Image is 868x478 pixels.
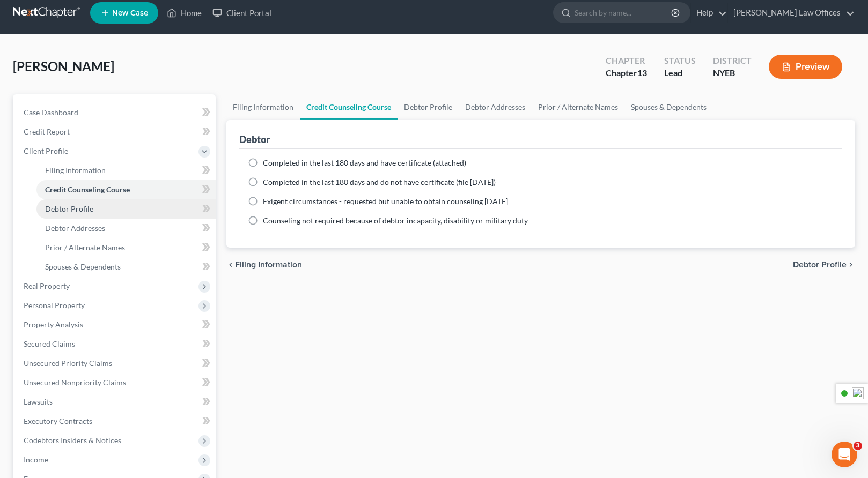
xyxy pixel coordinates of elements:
a: Unsecured Nonpriority Claims [15,373,216,392]
a: Unsecured Priority Claims [15,354,216,373]
a: Secured Claims [15,334,216,354]
span: Client Profile [24,146,68,155]
button: chevron_left Filing Information [226,260,302,269]
span: [PERSON_NAME] [13,58,114,74]
span: Personal Property [24,301,85,310]
span: Real Property [24,281,70,290]
a: Spouses & Dependents [36,257,216,277]
a: Spouses & Dependents [624,94,713,120]
a: Credit Counseling Course [36,180,216,199]
a: Client Portal [207,3,277,23]
iframe: Intercom live chat [832,442,857,467]
a: Lawsuits [15,392,216,412]
a: Case Dashboard [15,103,216,122]
a: Prior / Alternate Names [532,94,624,120]
a: Credit Counseling Course [300,94,398,120]
a: Executory Contracts [15,412,216,431]
span: Exigent circumstances - requested but unable to obtain counseling [DATE] [263,197,508,206]
a: Credit Report [15,122,216,141]
i: chevron_left [226,260,235,269]
a: Help [691,3,727,23]
button: Debtor Profile chevron_right [793,260,855,269]
a: Home [161,3,207,23]
span: Debtor Profile [45,204,93,213]
button: Preview [769,55,842,79]
span: New Case [112,9,148,17]
a: Filing Information [226,94,300,120]
a: Debtor Addresses [459,94,532,120]
span: 3 [854,442,862,450]
a: Debtor Addresses [36,219,216,238]
div: Debtor [239,133,270,146]
span: Completed in the last 180 days and do not have certificate (file [DATE]) [263,177,496,186]
span: Filing Information [45,166,106,175]
span: Unsecured Nonpriority Claims [24,378,126,387]
span: Debtor Profile [793,260,847,269]
span: Property Analysis [24,320,83,329]
div: District [713,55,752,67]
i: chevron_right [847,260,855,269]
span: Filing Information [235,260,302,269]
span: 13 [637,68,647,78]
a: Debtor Profile [398,94,459,120]
input: Search by name... [575,3,673,23]
span: Unsecured Priority Claims [24,358,112,368]
span: Debtor Addresses [45,223,105,233]
a: Filing Information [36,161,216,180]
span: Credit Report [24,127,70,136]
span: Income [24,455,48,464]
span: Completed in the last 180 days and have certificate (attached) [263,158,466,167]
div: Lead [664,67,696,79]
a: Debtor Profile [36,199,216,219]
span: Counseling not required because of debtor incapacity, disability or military duty [263,216,528,225]
div: Chapter [606,67,647,79]
span: Codebtors Insiders & Notices [24,436,121,445]
a: Property Analysis [15,315,216,334]
span: Secured Claims [24,339,75,348]
span: Executory Contracts [24,416,92,425]
span: Case Dashboard [24,108,78,117]
span: Lawsuits [24,397,53,406]
div: Status [664,55,696,67]
div: NYEB [713,67,752,79]
div: Chapter [606,55,647,67]
span: Credit Counseling Course [45,185,130,194]
span: Spouses & Dependents [45,262,121,271]
span: Prior / Alternate Names [45,243,125,252]
a: Prior / Alternate Names [36,238,216,257]
a: [PERSON_NAME] Law Offices [728,3,855,23]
